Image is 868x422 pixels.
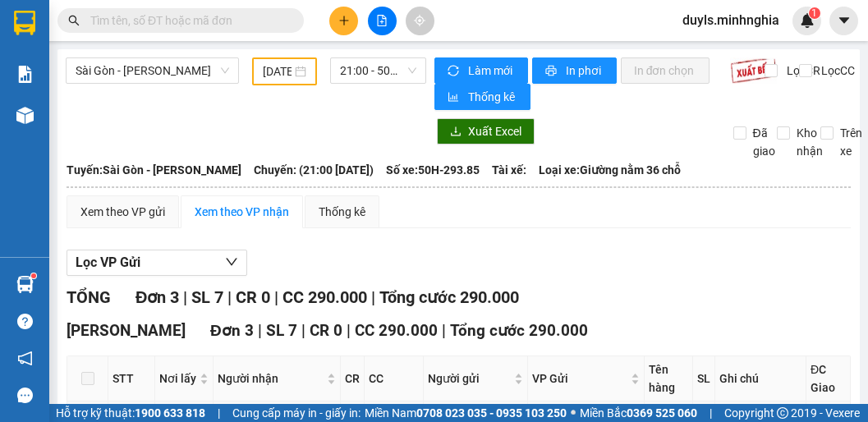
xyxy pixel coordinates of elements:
span: message [17,388,33,403]
span: Đơn 3 [210,321,254,340]
img: icon-new-feature [800,13,815,28]
input: 11/10/2025 [263,62,292,80]
span: question-circle [17,314,33,329]
button: aim [406,7,434,35]
img: 9k= [730,57,777,84]
span: Lọc CR [780,62,823,80]
strong: 0369 525 060 [627,406,697,420]
span: | [442,321,446,340]
th: CR [341,356,365,401]
span: CR 0 [236,287,270,307]
span: Tổng cước 290.000 [379,287,519,307]
button: In đơn chọn [621,57,710,84]
span: Xuất Excel [468,122,521,140]
b: Tuyến: Sài Gòn - [PERSON_NAME] [67,163,241,177]
img: solution-icon [16,66,34,83]
span: Người gửi [428,369,511,388]
span: | [183,287,187,307]
span: caret-down [837,13,852,28]
span: duyls.minhnghia [669,10,792,30]
span: CC 290.000 [355,321,438,340]
span: SL 7 [191,287,223,307]
span: notification [17,351,33,366]
div: Xem theo VP gửi [80,203,165,221]
span: 1 [811,7,817,19]
span: plus [338,15,350,26]
img: warehouse-icon [16,107,34,124]
span: Thống kê [468,88,517,106]
strong: 0708 023 035 - 0935 103 250 [416,406,567,420]
sup: 1 [31,273,36,278]
span: copyright [777,407,788,419]
span: Số xe: 50H-293.85 [386,161,480,179]
button: plus [329,7,358,35]
button: syncLàm mới [434,57,528,84]
span: Sài Gòn - Phan Rí [76,58,229,83]
span: CR 0 [310,321,342,340]
span: | [218,404,220,422]
span: Làm mới [468,62,515,80]
span: download [450,126,462,139]
span: | [710,404,712,422]
span: Cung cấp máy in - giấy in: [232,404,361,422]
div: Thống kê [319,203,365,221]
span: file-add [376,15,388,26]
button: caret-down [829,7,858,35]
span: | [227,287,232,307]
span: CC 290.000 [282,287,367,307]
span: Miền Bắc [580,404,697,422]
span: Hỗ trợ kỹ thuật: [56,404,205,422]
button: bar-chartThống kê [434,84,530,110]
span: | [274,287,278,307]
span: Miền Nam [365,404,567,422]
span: VP Gửi [532,369,627,388]
span: Tài xế: [492,161,526,179]
img: logo-vxr [14,11,35,35]
span: down [225,255,238,268]
th: CC [365,356,424,401]
input: Tìm tên, số ĐT hoặc mã đơn [90,11,284,30]
span: Nơi lấy [159,369,196,388]
th: SL [693,356,715,401]
sup: 1 [809,7,820,19]
span: In phơi [566,62,604,80]
span: Lọc VP Gửi [76,252,140,273]
button: Lọc VP Gửi [67,250,247,276]
th: STT [108,356,155,401]
span: TỔNG [67,287,111,307]
span: Đã giao [746,124,782,160]
th: Tên hàng [645,356,693,401]
span: | [301,321,305,340]
span: Người nhận [218,369,324,388]
button: file-add [368,7,397,35]
span: | [258,321,262,340]
span: SL 7 [266,321,297,340]
strong: 1900 633 818 [135,406,205,420]
div: Xem theo VP nhận [195,203,289,221]
span: [PERSON_NAME] [67,321,186,340]
button: printerIn phơi [532,57,617,84]
th: ĐC Giao [806,356,851,401]
span: search [68,15,80,26]
span: | [347,321,351,340]
span: 21:00 - 50H-293.85 [340,58,416,83]
span: Kho nhận [790,124,829,160]
span: Đơn 3 [135,287,179,307]
span: Loại xe: Giường nằm 36 chỗ [539,161,681,179]
span: Tổng cước 290.000 [450,321,588,340]
span: | [371,287,375,307]
th: Ghi chú [715,356,806,401]
span: Chuyến: (21:00 [DATE]) [254,161,374,179]
span: bar-chart [448,91,462,104]
span: ⚪️ [571,410,576,416]
span: Lọc CC [815,62,857,80]
img: warehouse-icon [16,276,34,293]
span: sync [448,65,462,78]
button: downloadXuất Excel [437,118,535,144]
span: printer [545,65,559,78]
span: aim [414,15,425,26]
